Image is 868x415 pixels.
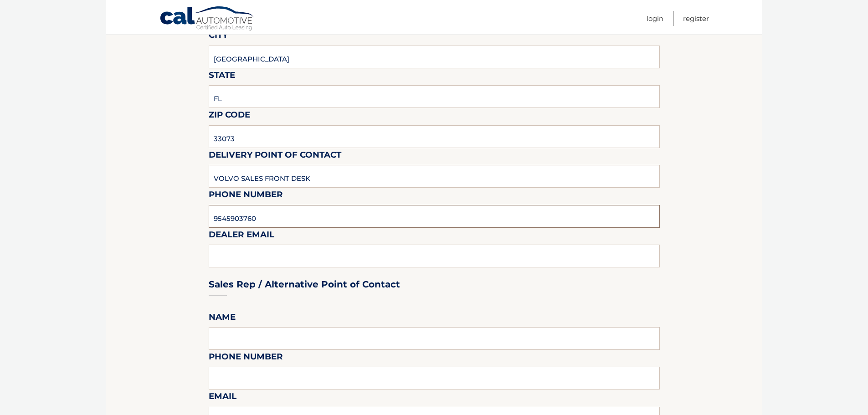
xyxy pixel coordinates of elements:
h3: Sales Rep / Alternative Point of Contact [209,279,400,290]
label: Phone Number [209,350,283,367]
label: Email [209,389,236,406]
label: State [209,68,235,85]
label: Zip Code [209,108,250,125]
a: Cal Automotive [159,6,255,32]
label: Delivery Point of Contact [209,148,341,165]
label: Phone Number [209,188,283,205]
label: Name [209,310,236,327]
a: Register [683,11,709,26]
label: Dealer Email [209,228,274,245]
label: City [209,28,228,45]
a: Login [647,11,663,26]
